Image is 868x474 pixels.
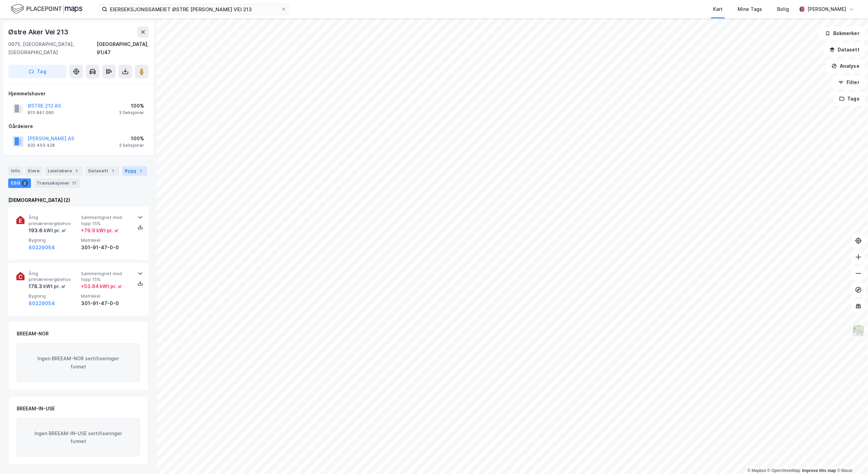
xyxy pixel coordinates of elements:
[824,43,865,57] button: Datasett
[45,166,83,176] div: Leietakere
[28,143,55,148] div: 932 453 428
[17,343,140,382] div: Ingen BREEAM-NOR sertifiseringer funnet
[807,5,846,13] div: [PERSON_NAME]
[81,243,131,252] div: 301-91-47-0-0
[713,5,723,13] div: Kart
[852,324,865,337] img: Z
[107,4,281,14] input: Søk på adresse, matrikkel, gårdeiere, leietakere eller personer
[81,293,131,299] span: Matrikkel
[8,178,31,188] div: ESG
[833,76,865,89] button: Filter
[826,59,865,73] button: Analyse
[747,468,766,473] a: Mapbox
[11,3,82,15] img: logo.f888ab2527a4732fd821a326f86c7f29.svg
[9,90,148,98] div: Hjemmelshaver
[777,5,789,13] div: Bolig
[768,468,801,473] a: OpenStreetMap
[8,27,69,37] div: Østre Aker Vei 213
[119,143,144,148] div: 3 Seksjoner
[119,135,144,143] div: 100%
[81,282,122,290] div: + 53.84 kWt pr. ㎡
[122,166,147,176] div: Bygg
[29,299,55,307] button: 80229054
[8,40,97,57] div: 0975, [GEOGRAPHIC_DATA], [GEOGRAPHIC_DATA]
[73,168,80,174] div: 1
[97,40,148,57] div: [GEOGRAPHIC_DATA], 91/47
[81,215,131,226] span: Sammenlignet med topp 15%
[834,92,865,106] button: Tags
[43,226,66,235] div: kWt pr. ㎡
[71,180,78,187] div: 17
[119,110,144,115] div: 3 Seksjoner
[138,168,144,174] div: 1
[29,243,55,252] button: 80229054
[8,196,148,204] div: [DEMOGRAPHIC_DATA] (2)
[819,27,865,40] button: Bokmerker
[17,330,49,338] div: BREEAM-NOR
[9,122,148,130] div: Gårdeiere
[29,271,78,283] span: Årlig primærenergibehov
[119,102,144,110] div: 100%
[802,468,836,473] a: Improve this map
[29,282,66,290] div: 178.3
[34,178,80,188] div: Transaksjoner
[17,418,140,457] div: Ingen BREEAM-IN-USE sertifiseringer funnet
[42,282,66,290] div: kWt pr. ㎡
[8,166,22,176] div: Info
[29,293,78,299] span: Bygning
[25,166,42,176] div: Eiere
[81,299,131,307] div: 301-91-47-0-0
[834,441,868,474] iframe: Chat Widget
[81,226,119,235] div: + 79.9 kWt pr. ㎡
[81,237,131,243] span: Matrikkel
[29,215,78,226] span: Årlig primærenergibehov
[85,166,119,176] div: Datasett
[8,65,67,78] button: Tag
[29,226,66,235] div: 193.6
[28,110,54,115] div: 915 841 090
[29,237,78,243] span: Bygning
[21,180,28,187] div: 2
[110,168,116,174] div: 1
[81,271,131,283] span: Sammenlignet med topp 15%
[834,441,868,474] div: Kontrollprogram for chat
[738,5,762,13] div: Mine Tags
[17,405,55,413] div: BREEAM-IN-USE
